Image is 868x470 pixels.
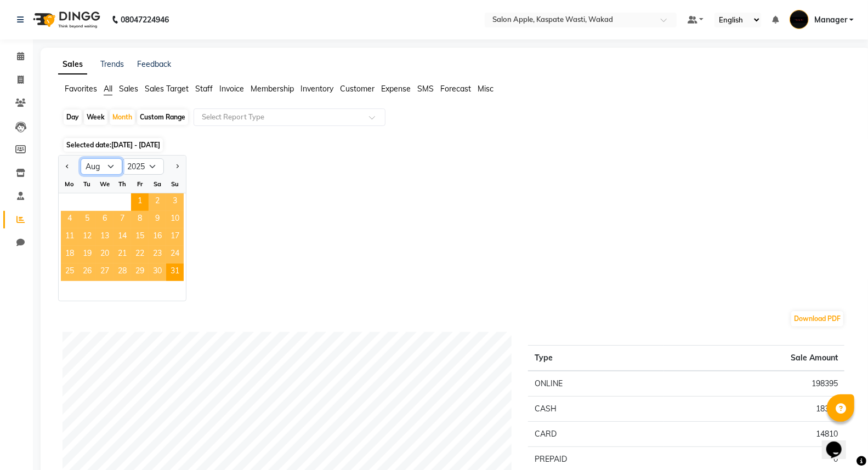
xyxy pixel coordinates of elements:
[166,228,184,246] span: 17
[173,158,181,175] button: Next month
[137,110,188,125] div: Custom Range
[149,263,166,281] span: 30
[121,4,169,35] b: 08047224946
[131,246,149,263] div: Friday, August 22, 2025
[166,228,184,246] div: Sunday, August 17, 2025
[131,263,149,281] div: Friday, August 29, 2025
[114,228,131,246] div: Thursday, August 14, 2025
[528,371,664,397] td: ONLINE
[790,10,809,29] img: Manager
[63,158,72,175] button: Previous month
[111,141,160,149] span: [DATE] - [DATE]
[149,193,166,211] div: Saturday, August 2, 2025
[166,193,184,211] span: 3
[61,175,78,193] div: Mo
[340,84,375,94] span: Customer
[61,246,78,263] span: 18
[149,263,166,281] div: Saturday, August 30, 2025
[440,84,471,94] span: Forecast
[78,246,96,263] span: 19
[78,211,96,228] div: Tuesday, August 5, 2025
[149,211,166,228] div: Saturday, August 9, 2025
[64,138,163,152] span: Selected date:
[131,193,149,211] span: 1
[528,397,664,422] td: CASH
[104,84,112,94] span: All
[131,263,149,281] span: 29
[149,211,166,228] span: 9
[96,246,114,263] span: 20
[96,263,114,281] span: 27
[195,84,213,94] span: Staff
[114,263,131,281] span: 28
[131,246,149,263] span: 22
[114,175,131,193] div: Th
[81,158,122,175] select: Select month
[166,246,184,263] span: 24
[381,84,411,94] span: Expense
[61,246,78,263] div: Monday, August 18, 2025
[78,228,96,246] span: 12
[96,228,114,246] div: Wednesday, August 13, 2025
[300,84,333,94] span: Inventory
[528,422,664,447] td: CARD
[814,14,847,26] span: Manager
[664,422,844,447] td: 14810
[166,211,184,228] div: Sunday, August 10, 2025
[145,84,189,94] span: Sales Target
[166,211,184,228] span: 10
[78,246,96,263] div: Tuesday, August 19, 2025
[78,228,96,246] div: Tuesday, August 12, 2025
[114,263,131,281] div: Thursday, August 28, 2025
[137,59,171,69] a: Feedback
[149,246,166,263] span: 23
[528,346,664,371] th: Type
[131,228,149,246] div: Friday, August 15, 2025
[61,228,78,246] span: 11
[64,110,82,125] div: Day
[219,84,244,94] span: Invoice
[478,84,493,94] span: Misc
[78,211,96,228] span: 5
[166,263,184,281] span: 31
[417,84,434,94] span: SMS
[149,175,166,193] div: Sa
[149,228,166,246] span: 16
[78,263,96,281] span: 26
[100,59,124,69] a: Trends
[110,110,135,125] div: Month
[664,371,844,397] td: 198395
[114,246,131,263] span: 21
[149,193,166,211] span: 2
[78,175,96,193] div: Tu
[61,263,78,281] span: 25
[114,211,131,228] div: Thursday, August 7, 2025
[61,263,78,281] div: Monday, August 25, 2025
[131,228,149,246] span: 15
[149,228,166,246] div: Saturday, August 16, 2025
[96,246,114,263] div: Wednesday, August 20, 2025
[84,110,107,125] div: Week
[119,84,138,94] span: Sales
[78,263,96,281] div: Tuesday, August 26, 2025
[131,211,149,228] span: 8
[166,263,184,281] div: Sunday, August 31, 2025
[131,211,149,228] div: Friday, August 8, 2025
[96,228,114,246] span: 13
[791,311,843,326] button: Download PDF
[664,346,844,371] th: Sale Amount
[114,246,131,263] div: Thursday, August 21, 2025
[166,175,184,193] div: Su
[114,211,131,228] span: 7
[822,426,857,459] iframe: chat widget
[96,263,114,281] div: Wednesday, August 27, 2025
[166,246,184,263] div: Sunday, August 24, 2025
[61,211,78,228] div: Monday, August 4, 2025
[61,228,78,246] div: Monday, August 11, 2025
[131,193,149,211] div: Friday, August 1, 2025
[131,175,149,193] div: Fr
[61,211,78,228] span: 4
[149,246,166,263] div: Saturday, August 23, 2025
[664,397,844,422] td: 18385
[114,228,131,246] span: 14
